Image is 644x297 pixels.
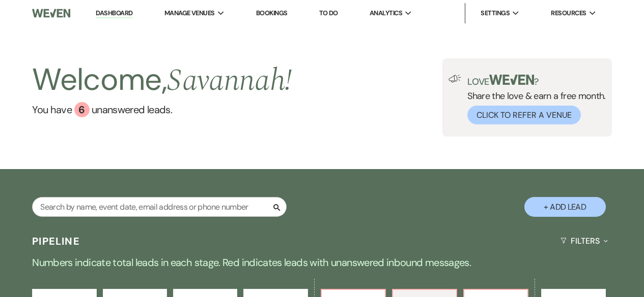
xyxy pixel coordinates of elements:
[32,3,70,24] img: Weven Logo
[74,102,90,117] div: 6
[489,75,535,85] img: weven-logo-green.svg
[467,75,606,86] p: Love ?
[256,9,288,17] a: Bookings
[32,197,287,217] input: Search by name, event date, email address or phone number
[556,227,612,254] button: Filters
[370,8,402,18] span: Analytics
[32,102,292,117] a: You have 6 unanswered leads.
[449,75,461,83] img: loud-speaker-illustration.svg
[319,9,338,17] a: To Do
[524,197,606,217] button: + Add Lead
[167,57,292,104] span: Savannah !
[32,58,292,102] h2: Welcome,
[467,106,581,124] button: Click to Refer a Venue
[164,8,215,18] span: Manage Venues
[32,234,80,248] h3: Pipeline
[551,8,586,18] span: Resources
[461,75,606,124] div: Share the love & earn a free month.
[96,9,132,18] a: Dashboard
[481,8,510,18] span: Settings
